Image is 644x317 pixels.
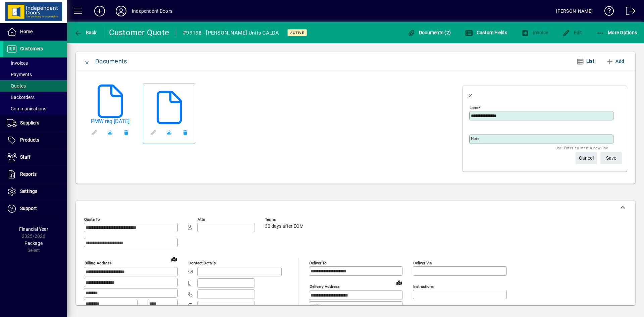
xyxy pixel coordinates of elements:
[463,86,479,102] button: Close
[20,46,43,51] span: Customers
[413,261,432,265] mat-label: Deliver via
[3,92,67,103] a: Backorders
[471,136,479,141] mat-label: Note
[3,200,67,217] a: Support
[198,217,205,222] mat-label: Attn
[600,152,622,164] button: Save
[3,115,67,131] a: Suppliers
[265,224,304,229] span: 30 days after EOM
[169,254,179,264] a: View on map
[579,153,594,164] span: Cancel
[67,27,104,39] app-page-header-button: Back
[555,144,608,152] mat-hint: Use 'Enter' to start a new line
[470,105,479,110] mat-label: Label
[7,95,35,100] span: Backorders
[595,27,639,39] button: More Options
[3,69,67,80] a: Payments
[7,83,26,89] span: Quotes
[603,55,627,67] button: Add
[109,27,169,38] div: Customer Quote
[19,226,48,232] span: Financial Year
[265,217,305,222] span: Terms
[20,154,31,160] span: Staff
[20,29,33,34] span: Home
[110,5,132,17] button: Profile
[3,132,67,149] a: Products
[20,189,37,194] span: Settings
[3,183,67,200] a: Settings
[3,103,67,114] a: Communications
[606,56,624,67] span: Add
[3,149,67,166] a: Staff
[621,1,636,23] a: Logout
[20,171,37,177] span: Reports
[394,277,405,288] a: View on map
[465,30,507,35] span: Custom Fields
[72,27,98,39] button: Back
[413,284,434,289] mat-label: Instructions
[74,30,97,35] span: Back
[606,155,609,161] span: S
[177,124,193,141] button: Remove
[599,1,614,23] a: Knowledge Base
[118,124,134,141] button: Remove
[89,5,110,17] button: Add
[161,124,177,141] a: Download
[95,56,127,67] div: Documents
[560,27,584,39] button: Edit
[606,153,616,164] span: ave
[407,30,451,35] span: Documents (2)
[406,27,452,39] button: Documents (2)
[7,72,32,77] span: Payments
[3,57,67,69] a: Invoices
[3,80,67,92] a: Quotes
[463,27,509,39] button: Custom Fields
[86,118,134,124] a: PMW req [DATE]
[7,60,28,66] span: Invoices
[290,31,304,35] span: Active
[3,23,67,40] a: Home
[309,261,327,265] mat-label: Deliver To
[20,137,39,143] span: Products
[586,58,594,64] span: List
[20,120,39,125] span: Suppliers
[576,152,597,164] button: Cancel
[79,53,95,69] button: Close
[183,28,279,38] div: #99198 - [PERSON_NAME] Units CALDA
[102,124,118,141] a: Download
[84,217,100,222] mat-label: Quote To
[521,30,548,35] span: Invoice
[7,106,46,111] span: Communications
[132,6,172,16] div: Independent Doors
[571,55,600,67] button: List
[24,241,43,246] span: Package
[556,6,593,16] div: [PERSON_NAME]
[520,27,550,39] button: Invoice
[3,166,67,183] a: Reports
[596,30,637,35] span: More Options
[20,206,37,211] span: Support
[562,30,582,35] span: Edit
